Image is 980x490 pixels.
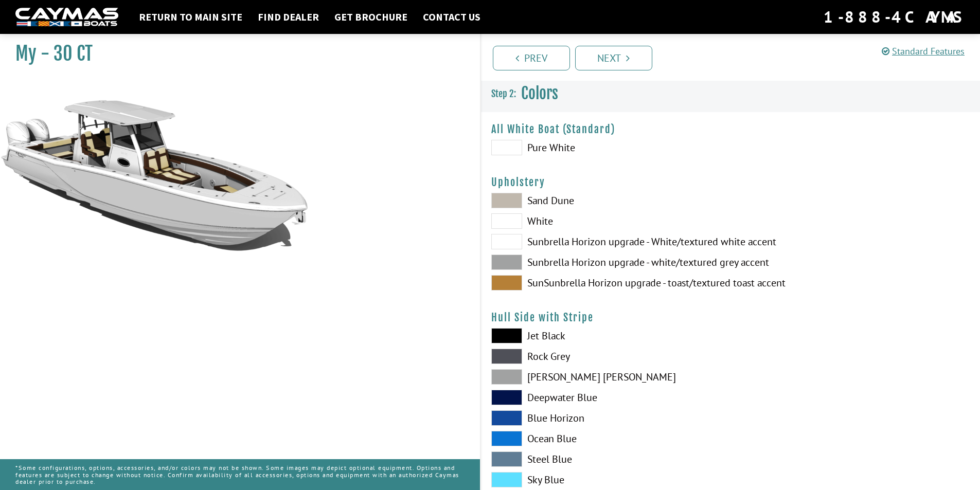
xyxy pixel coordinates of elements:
label: Sky Blue [491,472,720,487]
label: Ocean Blue [491,431,720,446]
p: *Some configurations, options, accessories, and/or colors may not be shown. Some images may depic... [15,459,465,490]
label: Blue Horizon [491,410,720,426]
a: Get Brochure [329,10,413,24]
h1: My - 30 CT [15,42,454,65]
label: Sand Dune [491,193,720,208]
a: Find Dealer [253,10,324,24]
label: Jet Black [491,328,720,343]
label: [PERSON_NAME] [PERSON_NAME] [491,369,720,385]
a: Standard Features [882,45,965,57]
label: White [491,213,720,229]
a: Prev [493,46,570,70]
label: Sunbrella Horizon upgrade - white/textured grey accent [491,255,720,270]
h4: Upholstery [491,176,970,189]
a: Return to main site [134,10,247,24]
div: 1-888-4CAYMAS [824,6,965,28]
label: Rock Grey [491,349,720,364]
label: Pure White [491,140,720,155]
h4: All White Boat (Standard) [491,123,970,136]
a: Contact Us [418,10,486,24]
label: Sunbrella Horizon upgrade - White/textured white accent [491,234,720,249]
img: white-logo-c9c8dbefe5ff5ceceb0f0178aa75bf4bb51f6bca0971e226c86eb53dfe498488.png [15,8,118,27]
label: SunSunbrella Horizon upgrade - toast/textured toast accent [491,275,720,291]
label: Deepwater Blue [491,390,720,405]
a: Next [575,46,652,70]
label: Steel Blue [491,451,720,467]
h4: Hull Side with Stripe [491,311,970,324]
